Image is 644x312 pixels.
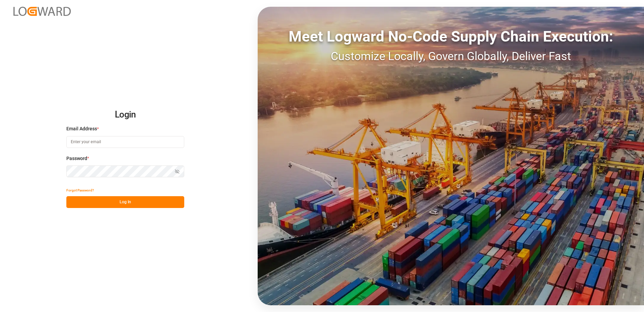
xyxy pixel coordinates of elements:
[66,104,184,126] h2: Login
[258,25,644,48] div: Meet Logward No-Code Supply Chain Execution:
[66,125,97,132] span: Email Address
[66,196,184,208] button: Log In
[258,48,644,65] div: Customize Locally, Govern Globally, Deliver Fast
[66,184,94,196] button: Forgot Password?
[66,136,184,148] input: Enter your email
[66,155,87,162] span: Password
[13,7,71,16] img: Logward_new_orange.png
